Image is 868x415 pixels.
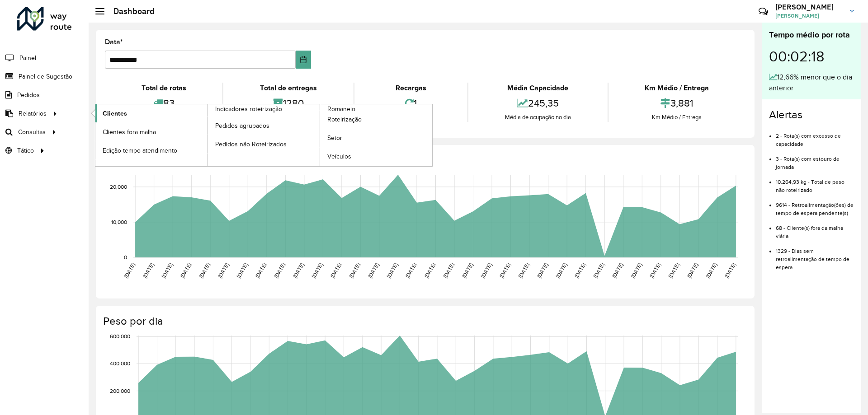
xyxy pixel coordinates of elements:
span: Edição tempo atendimento [103,146,177,155]
text: [DATE] [723,262,736,279]
text: [DATE] [329,262,342,279]
li: 3 - Rota(s) com estouro de jornada [776,148,854,171]
text: [DATE] [442,262,455,279]
a: Romaneio [208,104,433,166]
a: Pedidos agrupados [208,117,320,135]
text: [DATE] [217,262,230,279]
text: [DATE] [517,262,530,279]
span: Pedidos agrupados [215,121,269,131]
text: [DATE] [705,262,718,279]
h2: Dashboard [104,6,155,16]
div: 1 [357,93,465,113]
div: Total de rotas [107,83,220,93]
text: [DATE] [292,262,305,279]
span: Painel de Sugestão [19,72,72,81]
text: [DATE] [236,262,249,279]
text: [DATE] [348,262,361,279]
text: [DATE] [367,262,380,279]
text: [DATE] [273,262,286,279]
text: [DATE] [404,262,417,279]
span: Tático [17,146,34,155]
text: 200,000 [110,388,130,394]
a: Veículos [320,148,432,166]
h3: [PERSON_NAME] [775,3,843,11]
text: 20,000 [110,184,127,190]
a: Roteirização [320,111,432,129]
text: [DATE] [123,262,136,279]
text: [DATE] [423,262,436,279]
text: [DATE] [573,262,586,279]
div: Média de ocupação no dia [471,113,605,122]
span: Pedidos [17,90,40,100]
button: Choose Date [296,51,311,69]
text: [DATE] [667,262,680,279]
li: 2 - Rota(s) com excesso de capacidade [776,125,854,148]
a: Contato Rápido [754,2,773,21]
li: 68 - Cliente(s) fora da malha viária [776,217,854,240]
text: [DATE] [198,262,211,279]
text: [DATE] [160,262,174,279]
div: 245,35 [471,93,605,113]
div: Km Médio / Entrega [611,83,743,93]
a: Pedidos não Roteirizados [208,135,320,153]
text: [DATE] [386,262,399,279]
div: Tempo médio por rota [769,29,854,41]
span: Clientes [103,109,127,118]
text: [DATE] [461,262,474,279]
text: [DATE] [555,262,568,279]
text: 400,000 [110,361,130,367]
h4: Peso por dia [103,315,745,328]
span: Painel [19,53,36,63]
div: 00:02:18 [769,41,854,72]
span: [PERSON_NAME] [775,12,843,20]
div: 1280 [226,93,351,113]
span: Consultas [18,127,46,137]
text: [DATE] [142,262,155,279]
span: Veículos [327,152,351,161]
text: [DATE] [648,262,661,279]
li: 9614 - Retroalimentação(ões) de tempo de espera pendente(s) [776,194,854,217]
a: Setor [320,129,432,147]
span: Clientes fora malha [103,127,156,137]
text: [DATE] [179,262,192,279]
a: Indicadores roteirização [95,104,320,166]
text: [DATE] [480,262,493,279]
div: Média Capacidade [471,83,605,93]
span: Setor [327,133,342,143]
span: Romaneio [327,104,355,114]
h4: Alertas [769,108,854,121]
div: 83 [107,93,220,113]
span: Relatórios [19,109,47,118]
text: [DATE] [311,262,324,279]
span: Roteirização [327,115,362,124]
div: 12,66% menor que o dia anterior [769,72,854,93]
text: 600,000 [110,333,130,339]
a: Clientes fora malha [95,123,208,141]
label: Data [105,37,123,47]
text: [DATE] [536,262,549,279]
li: 10.264,93 kg - Total de peso não roteirizado [776,171,854,194]
div: Recargas [357,83,465,93]
div: 3,881 [611,93,743,113]
div: Km Médio / Entrega [611,113,743,122]
text: [DATE] [498,262,511,279]
text: [DATE] [686,262,699,279]
span: Pedidos não Roteirizados [215,140,287,149]
li: 1329 - Dias sem retroalimentação de tempo de espera [776,240,854,271]
span: Indicadores roteirização [215,104,282,114]
a: Clientes [95,104,208,122]
text: [DATE] [592,262,605,279]
div: Total de entregas [226,83,351,93]
text: [DATE] [611,262,624,279]
text: 0 [124,254,127,260]
text: [DATE] [254,262,267,279]
text: 10,000 [111,219,127,225]
a: Edição tempo atendimento [95,141,208,159]
text: [DATE] [630,262,643,279]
